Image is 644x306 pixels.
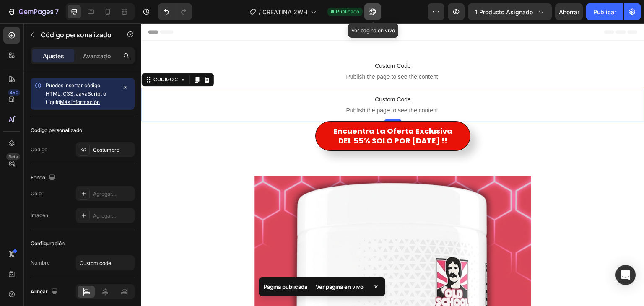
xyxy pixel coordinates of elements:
font: Costumbre [93,147,119,153]
font: Ajustes [43,52,64,60]
font: 7 [55,8,59,16]
p: Código personalizado [41,30,112,40]
a: encuentra la Oferta ExclusivaDEL 55% SOLO POR [DATE] !! [174,98,329,127]
font: Beta [8,154,18,160]
font: Imagen [31,212,48,218]
font: CREATINA 2WH [262,8,307,16]
font: Puedes insertar código HTML, CSS, JavaScript o Liquid [46,82,106,105]
font: 450 [10,90,18,96]
font: Agregar... [93,191,116,197]
font: Código personalizado [31,127,82,133]
font: / [259,8,261,16]
font: Agregar... [93,213,116,219]
font: 1 producto asignado [475,8,533,16]
div: Deshacer/Rehacer [158,3,192,20]
font: Configuración [31,240,65,246]
font: Color [31,190,44,197]
font: Alinear [31,288,48,295]
font: Avanzado [83,52,111,60]
font: Publicar [593,8,616,16]
a: Más información [60,99,100,105]
font: Ver página en vivo [316,283,364,290]
font: Nombre [31,259,50,266]
button: Publicar [586,3,623,20]
div: Abrir Intercom Messenger [615,265,636,285]
button: 1 producto asignado [468,3,552,20]
iframe: Área de diseño [141,23,644,306]
font: Código [31,146,47,153]
button: Ahorrar [555,3,583,20]
font: Ahorrar [559,8,579,16]
font: Publicado [336,8,359,15]
font: Página publicada [264,283,307,290]
button: 7 [3,3,62,20]
font: Código personalizado [41,31,112,39]
p: encuentra la Oferta Exclusiva DEL 55% SOLO POR [DATE] !! [192,103,311,122]
font: Fondo [31,174,45,181]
